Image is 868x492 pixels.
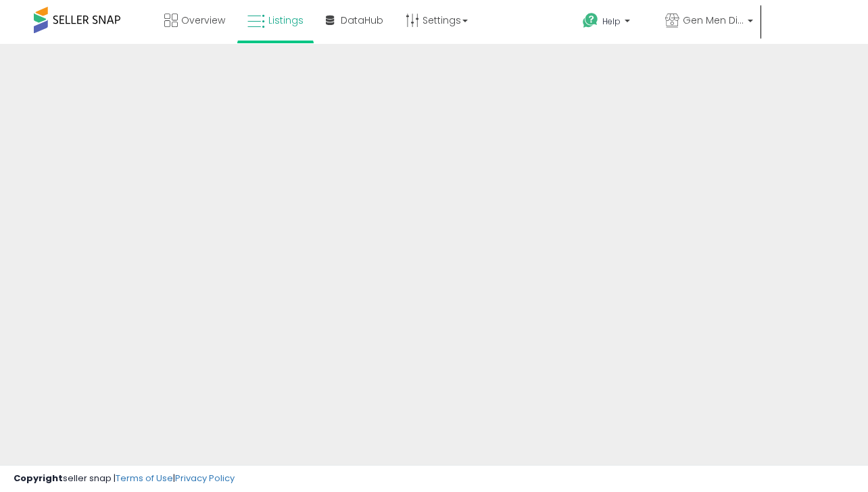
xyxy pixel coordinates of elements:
[14,472,63,485] strong: Copyright
[572,2,653,44] a: Help
[341,14,383,27] span: DataHub
[14,472,235,485] div: seller snap | |
[175,472,235,485] a: Privacy Policy
[683,14,744,27] span: Gen Men Distributor
[602,16,621,27] span: Help
[268,14,304,27] span: Listings
[181,14,225,27] span: Overview
[116,472,173,485] a: Terms of Use
[582,12,599,29] i: Get Help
